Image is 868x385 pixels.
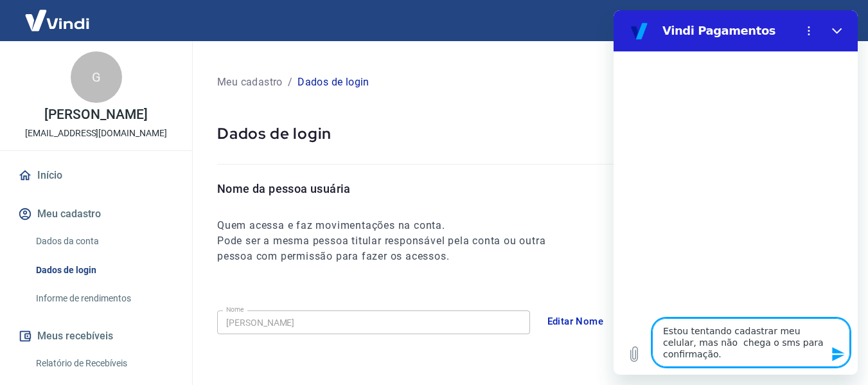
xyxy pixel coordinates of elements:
p: Dados de login [217,123,837,143]
p: [PERSON_NAME] [44,108,147,121]
button: Sair [806,9,853,33]
h6: Pode ser a mesma pessoa titular responsável pela conta ou outra pessoa com permissão para fazer o... [217,233,569,264]
a: Dados de login [31,257,177,283]
p: / [288,75,292,90]
p: Meu cadastro [217,75,283,90]
a: Dados da conta [31,228,177,255]
a: Início [15,161,177,190]
h6: Quem acessa e faz movimentações na conta. [217,218,569,233]
button: Editar Nome [540,308,611,335]
div: G [71,51,122,103]
button: Meu cadastro [15,200,177,228]
iframe: Janela de mensagens [614,10,858,375]
label: Nome [226,305,244,314]
img: Vindi [15,1,99,40]
a: Relatório de Recebíveis [31,350,177,377]
button: Meus recebíveis [15,322,177,350]
p: [EMAIL_ADDRESS][DOMAIN_NAME] [25,127,167,140]
p: Dados de login [297,75,369,90]
a: Informe de rendimentos [31,285,177,312]
p: Nome da pessoa usuária [217,180,569,197]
